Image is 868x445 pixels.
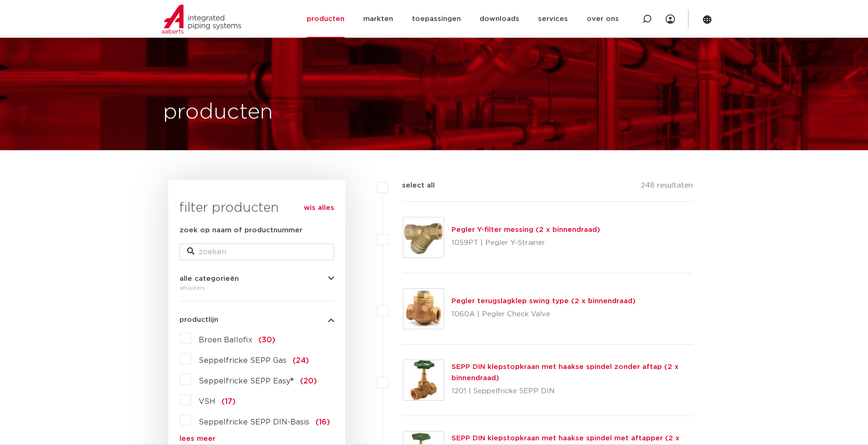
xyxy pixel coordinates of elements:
h1: producten [163,97,273,127]
span: (24) [293,357,309,364]
a: Pegler Y-filter messing (2 x binnendraad) [452,226,600,233]
button: productlijn [179,316,334,323]
a: SEPP DIN klepstopkraan met haakse spindel zonder aftap (2 x binnendraad) [452,363,679,382]
img: Thumbnail for Pegler Y-filter messing (2 x binnendraad) [403,217,444,257]
input: zoeken [179,243,334,260]
p: 1059PT | Pegler Y-Strainer [452,236,600,250]
span: (20) [300,377,317,385]
label: select all [388,180,435,191]
img: Thumbnail for SEPP DIN klepstopkraan met haakse spindel zonder aftap (2 x binnendraad) [403,360,444,400]
button: alle categorieën [179,275,334,282]
span: Seppelfricke SEPP DIN-Basis [199,418,309,426]
span: Seppelfricke SEPP Easy® [199,377,294,385]
img: Thumbnail for Pegler terugslagklep swing type (2 x binnendraad) [403,289,444,329]
span: Seppelfricke SEPP Gas [199,357,287,364]
p: 1060A | Pegler Check Valve [452,307,636,322]
a: wis alles [304,202,334,214]
span: Broen Ballofix [199,336,252,344]
span: (30) [258,336,275,344]
span: VSH [199,398,215,405]
a: Pegler terugslagklep swing type (2 x binnendraad) [452,298,636,305]
span: productlijn [179,316,218,323]
a: lees meer [179,435,334,442]
p: 248 resultaten [641,180,693,195]
div: afsluiters [179,282,334,293]
p: 1201 | Seppelfricke SEPP DIN [452,384,693,399]
span: alle categorieën [179,275,239,282]
h3: filter producten [179,199,334,217]
span: (17) [222,398,236,405]
label: zoek op naam of productnummer [179,225,302,236]
span: (16) [316,418,330,426]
